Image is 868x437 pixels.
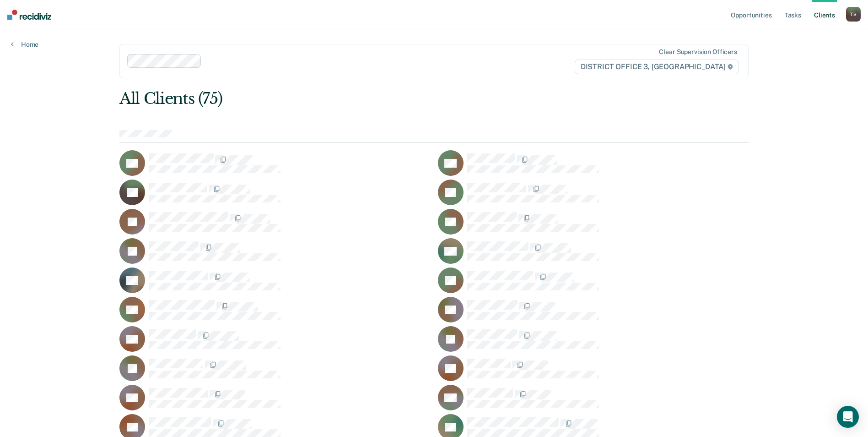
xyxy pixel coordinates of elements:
a: Home [11,40,38,49]
div: Open Intercom Messenger [837,406,859,428]
span: DISTRICT OFFICE 3, [GEOGRAPHIC_DATA] [575,60,739,74]
div: Clear supervision officers [659,48,737,56]
img: Recidiviz [7,10,51,20]
button: TS [846,7,861,22]
div: All Clients (75) [119,89,623,108]
div: T S [846,7,861,22]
